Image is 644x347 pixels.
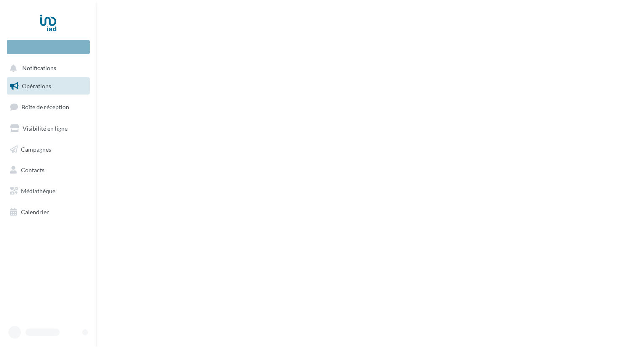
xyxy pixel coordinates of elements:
span: Notifications [22,65,56,72]
span: Campagnes [21,145,51,152]
span: Calendrier [21,208,49,216]
a: Opérations [5,77,91,95]
span: Médiathèque [21,187,55,195]
span: Contacts [21,166,44,173]
span: Opérations [22,82,51,89]
a: Visibilité en ligne [5,120,91,137]
span: Boîte de réception [21,103,69,110]
a: Boîte de réception [5,98,91,116]
a: Calendrier [5,203,91,221]
div: Nouvelle campagne [7,40,90,54]
a: Contacts [5,161,91,179]
span: Visibilité en ligne [23,125,68,132]
a: Campagnes [5,141,91,158]
a: Médiathèque [5,182,91,200]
